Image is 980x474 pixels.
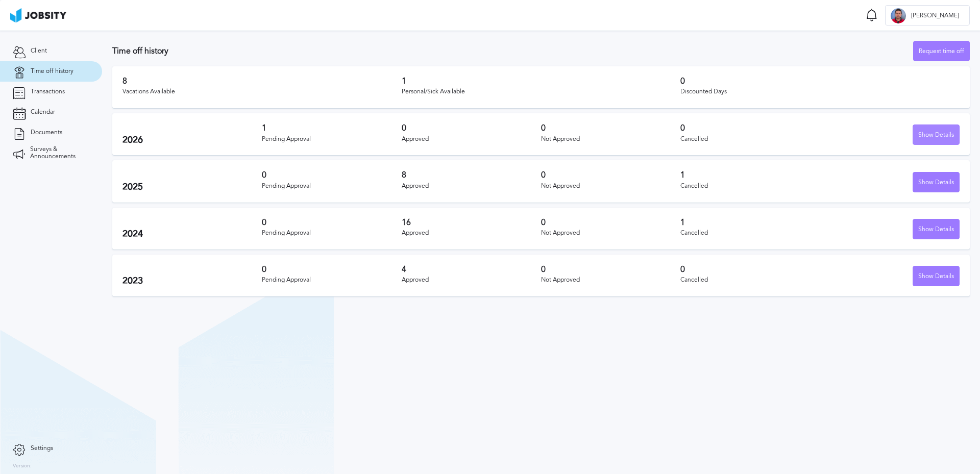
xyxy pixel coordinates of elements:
button: Request time off [913,41,970,61]
div: Request time off [914,41,969,62]
div: Not Approved [541,183,680,190]
span: Client [31,47,47,55]
span: Settings [31,445,53,452]
button: Show Details [913,219,960,239]
h3: 0 [541,170,680,180]
h3: 0 [541,123,680,133]
img: ab4bad089aa723f57921c736e9817d99.png [10,8,66,22]
label: Version: [13,463,32,469]
div: Pending Approval [262,230,401,237]
h3: 0 [680,123,820,133]
div: Pending Approval [262,136,401,143]
div: Show Details [913,125,959,145]
div: Pending Approval [262,183,401,190]
div: Show Details [913,172,959,193]
h3: 0 [262,265,401,274]
h3: Time off history [112,46,913,56]
button: Show Details [913,124,960,145]
span: [PERSON_NAME] [906,12,964,19]
h2: 2025 [122,182,262,192]
span: Calendar [31,109,55,116]
h3: 0 [262,218,401,227]
div: Approved [402,183,541,190]
h2: 2026 [122,135,262,145]
div: Not Approved [541,277,680,284]
div: Approved [402,136,541,143]
h3: 4 [402,265,541,274]
span: Surveys & Announcements [30,146,89,160]
div: Approved [402,230,541,237]
div: Show Details [913,266,959,287]
h3: 0 [541,218,680,227]
h2: 2024 [122,229,262,239]
h3: 0 [541,265,680,274]
button: Show Details [913,172,960,192]
button: C[PERSON_NAME] [885,5,970,26]
div: Show Details [913,219,959,240]
h3: 8 [122,77,402,86]
span: Time off history [31,68,73,75]
div: Pending Approval [262,277,401,284]
h3: 16 [402,218,541,227]
h3: 1 [402,77,681,86]
div: Cancelled [680,230,820,237]
h3: 0 [262,170,401,180]
h2: 2023 [122,276,262,286]
div: Cancelled [680,183,820,190]
div: Vacations Available [122,88,402,95]
div: Cancelled [680,277,820,284]
h3: 0 [680,77,960,86]
h3: 0 [402,123,541,133]
div: Not Approved [541,136,680,143]
div: C [891,8,906,23]
h3: 1 [680,170,820,180]
div: Cancelled [680,136,820,143]
h3: 1 [262,123,401,133]
h3: 0 [680,265,820,274]
span: Transactions [31,88,65,95]
div: Personal/Sick Available [402,88,681,95]
span: Documents [31,129,62,136]
div: Discounted Days [680,88,960,95]
div: Approved [402,277,541,284]
h3: 1 [680,218,820,227]
div: Not Approved [541,230,680,237]
h3: 8 [402,170,541,180]
button: Show Details [913,266,960,286]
